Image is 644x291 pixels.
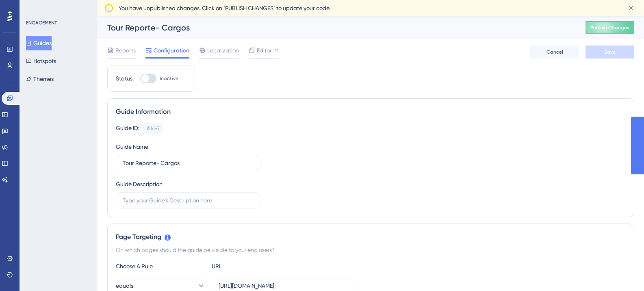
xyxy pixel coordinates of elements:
[116,232,626,242] div: Page Targeting
[154,46,189,55] span: Configuration
[119,3,330,13] span: You have unpublished changes. Click on ‘PUBLISH CHANGES’ to update your code.
[123,196,254,205] input: Type your Guide’s Description here
[26,20,57,26] div: ENGAGEMENT
[160,75,178,82] span: Inactive
[116,261,205,271] div: Choose A Rule
[146,125,160,132] div: 151497
[116,142,148,152] div: Guide Name
[585,46,634,59] button: Save
[207,46,239,55] span: Localization
[585,21,634,34] button: Publish Changes
[116,281,133,291] span: equals
[116,179,163,189] div: Guide Description
[212,261,301,271] div: URL
[26,72,54,86] button: Themes
[107,22,565,33] div: Tour Reporte- Cargos
[26,36,52,50] button: Guides
[123,159,254,167] input: Type your Guide’s Name here
[257,46,272,55] span: Editor
[26,54,56,68] button: Hotspots
[604,49,616,55] span: Save
[116,74,134,83] div: Status:
[590,24,629,31] span: Publish Changes
[219,281,349,290] input: yourwebsite.com/path
[610,259,634,283] iframe: UserGuiding AI Assistant Launcher
[546,49,563,55] span: Cancel
[116,123,139,134] div: Guide ID:
[116,107,626,117] div: Guide Information
[116,245,626,255] div: On which pages should the guide be visible to your end users?
[115,46,136,55] span: Reports
[530,46,579,59] button: Cancel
